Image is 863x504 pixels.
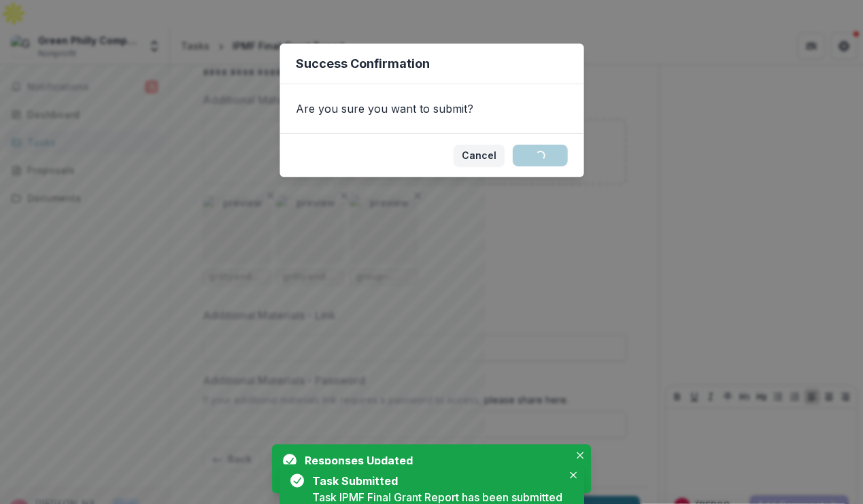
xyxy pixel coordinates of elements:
[280,43,583,84] header: Success Confirmation
[312,473,557,489] div: Task Submitted
[305,452,564,469] div: Responses Updated
[572,447,588,463] button: Close
[280,84,583,133] div: Are you sure you want to submit?
[453,145,504,166] button: Cancel
[565,467,581,484] button: Close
